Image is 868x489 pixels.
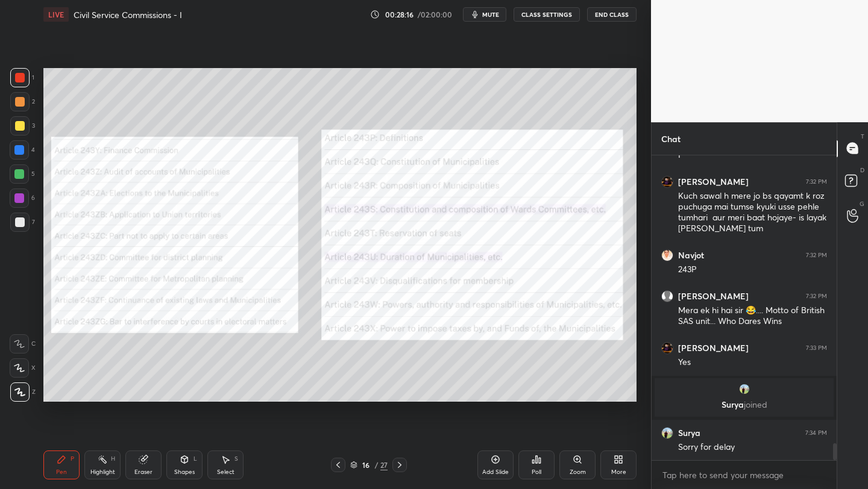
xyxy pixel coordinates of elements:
div: 243P [678,264,827,276]
div: H [111,456,115,462]
div: / [374,461,378,469]
div: 2 [10,92,35,111]
div: Yes [678,357,827,369]
h6: [PERSON_NAME] [678,343,749,354]
p: Chat [652,123,690,155]
div: 7:32 PM [806,252,827,259]
span: joined [744,399,767,410]
div: 7 [10,213,35,232]
p: D [860,166,864,175]
span: mute [482,10,499,19]
p: Surya [662,400,826,410]
h6: [PERSON_NAME] [678,291,749,302]
div: Zoom [570,469,586,475]
button: CLASS SETTINGS [514,7,580,22]
div: Select [217,469,234,475]
div: S [234,456,238,462]
div: 1 [10,68,34,87]
div: Z [10,382,36,402]
img: default.png [661,290,673,302]
div: Sorry for delay [678,441,827,453]
h6: Navjot [678,250,704,261]
div: grid [652,155,837,461]
div: Mera ek hi hai sir 😂.... Motto of British SAS unit... Who Dares Wins [678,305,827,328]
img: 951c0b2c5a854b959047e195b9f3754a.jpg [661,342,673,354]
p: G [860,199,864,208]
h6: [PERSON_NAME] [678,176,749,187]
img: 951c0b2c5a854b959047e195b9f3754a.jpg [661,176,673,188]
div: P [678,149,827,161]
button: mute [463,7,506,22]
div: Pen [56,469,67,475]
div: Poll [532,469,541,475]
div: 16 [360,461,372,469]
div: 4 [10,140,35,160]
div: 27 [380,459,388,470]
div: Kuch sawal h mere jo bs qayamt k roz puchuga mai tumse kyuki usse pehle tumhari aur meri baat hoj... [678,190,827,235]
h4: Civil Service Commissions - I [74,9,182,20]
div: Shapes [174,469,195,475]
img: 749247c4b33a4cd3b10851f9283f5ebc.jpg [738,383,750,395]
div: 7:34 PM [805,429,827,437]
div: 7:33 PM [806,344,827,352]
img: 749247c4b33a4cd3b10851f9283f5ebc.jpg [661,427,673,439]
div: More [611,469,626,475]
button: End Class [587,7,637,22]
div: 7:32 PM [806,293,827,300]
h6: Surya [678,428,700,438]
div: 5 [10,164,35,184]
div: L [193,456,197,462]
div: P [71,456,74,462]
div: 7:32 PM [806,178,827,185]
div: LIVE [43,7,69,22]
div: 3 [10,116,35,135]
p: T [861,132,864,141]
div: 6 [10,188,35,208]
div: Add Slide [482,469,509,475]
div: Highlight [90,469,115,475]
img: edf30ddf2a484a3c8e4d4ac415608574.jpg [661,249,673,261]
div: X [10,358,36,378]
div: Eraser [134,469,153,475]
div: C [10,334,36,354]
